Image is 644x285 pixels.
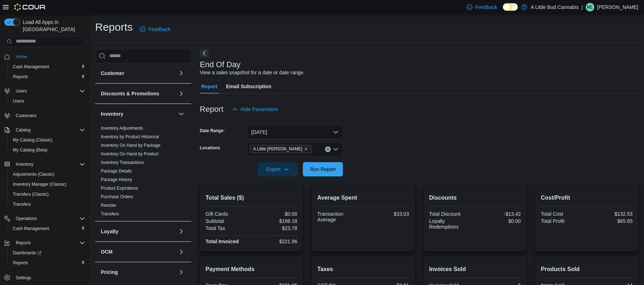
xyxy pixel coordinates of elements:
[206,194,298,202] h2: Total Sales ($)
[587,3,593,11] span: ML
[95,20,133,34] h1: Reports
[13,273,85,282] span: Settings
[101,211,119,216] a: Transfers
[95,124,191,221] div: Inventory
[101,142,161,148] span: Inventory On Hand by Package
[13,260,28,266] span: Reports
[16,54,27,60] span: Home
[10,97,85,105] span: Users
[101,151,158,156] a: Inventory On Hand by Product
[101,202,116,208] span: Reorder
[1,86,88,96] button: Users
[429,218,473,230] div: Loyalty Redemptions
[1,159,88,169] button: Inventory
[253,239,297,244] div: $221.96
[101,134,159,139] a: Inventory by Product Historical
[365,211,409,217] div: $33.03
[200,69,305,76] div: View a sales snapshot for a date or date range.
[101,160,144,165] a: Inventory Transactions
[16,113,36,119] span: Customers
[1,272,88,282] button: Settings
[101,70,176,77] button: Customer
[10,146,85,154] span: My Catalog (Beta)
[476,218,521,224] div: $0.00
[13,111,85,120] span: Customers
[13,64,49,70] span: Cash Management
[101,90,159,97] h3: Discounts & Promotions
[13,191,49,197] span: Transfers (Classic)
[13,147,48,153] span: My Catalog (Beta)
[7,189,88,199] button: Transfers (Classic)
[588,211,633,217] div: $132.53
[10,170,57,179] a: Adjustments (Classic)
[7,199,88,209] button: Transfers
[101,185,138,191] span: Product Expirations
[429,211,473,217] div: Total Discount
[10,136,55,144] a: My Catalog (Classic)
[16,88,27,94] span: Users
[101,248,113,255] h3: OCM
[101,228,118,235] h3: Loyalty
[13,87,85,95] span: Users
[503,11,503,11] span: Dark Mode
[101,134,159,140] span: Inventory by Product Historical
[101,194,133,200] span: Purchase Orders
[7,72,88,82] button: Reports
[13,181,67,187] span: Inventory Manager (Classic)
[13,171,54,177] span: Adjustments (Classic)
[250,145,311,153] span: A Little Bud Whistler
[201,79,217,94] span: Report
[253,145,303,152] span: A Little [PERSON_NAME]
[581,3,583,11] p: |
[10,146,50,154] a: My Catalog (Beta)
[258,162,298,176] button: Export
[10,62,52,71] a: Cash Management
[475,4,497,11] span: Feedback
[247,125,343,139] button: [DATE]
[101,211,119,217] span: Transfers
[7,145,88,155] button: My Catalog (Beta)
[200,60,241,69] h3: End Of Day
[10,97,27,105] a: Users
[13,239,85,247] span: Reports
[13,274,34,282] a: Settings
[200,49,208,57] button: Next
[317,265,409,274] h2: Taxes
[177,69,186,77] button: Customer
[586,3,594,11] div: Mikey Lunn
[177,268,186,276] button: Pricing
[16,161,33,167] span: Inventory
[10,224,52,233] a: Cash Management
[101,110,176,117] button: Inventory
[7,169,88,179] button: Adjustments (Classic)
[10,259,85,267] span: Reports
[13,74,28,80] span: Reports
[541,211,585,217] div: Total Cost
[101,90,176,97] button: Discounts & Promotions
[10,190,85,199] span: Transfers (Classic)
[13,239,34,247] button: Reports
[10,136,85,144] span: My Catalog (Classic)
[16,216,37,221] span: Operations
[1,125,88,135] button: Catalog
[13,52,85,61] span: Home
[101,177,132,182] a: Package History
[101,194,133,199] a: Purchase Orders
[206,225,250,231] div: Total Tax
[101,151,158,157] span: Inventory On Hand by Product
[13,126,85,134] span: Catalog
[101,125,143,131] span: Inventory Adjustments
[101,248,176,255] button: OCM
[10,190,51,199] a: Transfers (Classic)
[7,62,88,72] button: Cash Management
[241,106,278,113] span: Hide Parameters
[206,218,250,224] div: Subtotal
[101,110,123,117] h3: Inventory
[206,265,298,274] h2: Payment Methods
[101,160,144,165] span: Inventory Transactions
[503,3,518,11] input: Dark Mode
[13,160,36,169] button: Inventory
[13,250,41,256] span: Dashboards
[7,96,88,106] button: Users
